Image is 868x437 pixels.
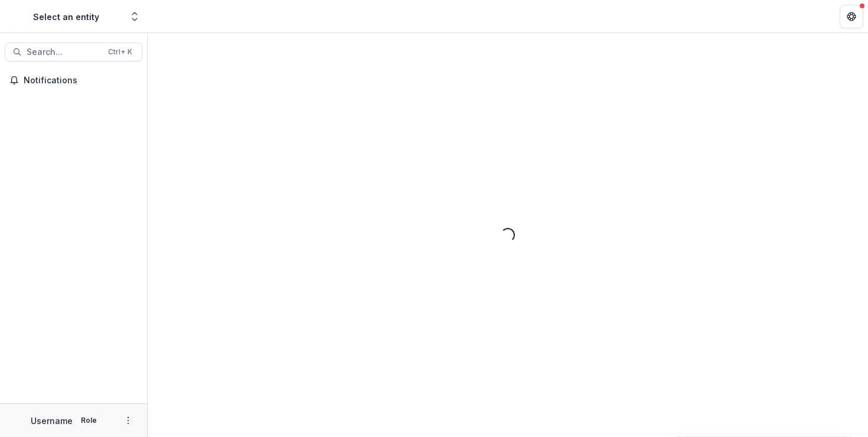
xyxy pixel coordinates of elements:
[106,45,135,58] div: Ctrl + K
[5,71,142,90] button: Notifications
[5,43,142,61] button: Search...
[24,76,138,86] span: Notifications
[121,413,135,428] button: More
[126,5,143,28] button: Open entity switcher
[77,415,100,426] p: Role
[31,415,73,427] p: Username
[33,11,99,23] div: Select an entity
[840,5,863,28] button: Get Help
[27,47,101,57] span: Search...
